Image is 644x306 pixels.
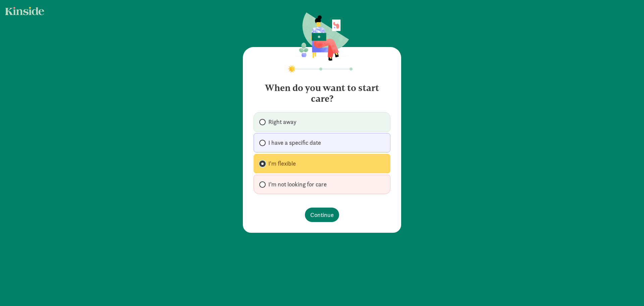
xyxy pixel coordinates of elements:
[305,208,339,222] button: Continue
[254,77,390,104] h4: When do you want to start care?
[268,180,327,188] span: I’m not looking for care
[310,210,334,219] span: Continue
[268,139,321,147] span: I have a specific date
[268,118,297,126] span: Right away
[268,160,296,168] span: I'm flexible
